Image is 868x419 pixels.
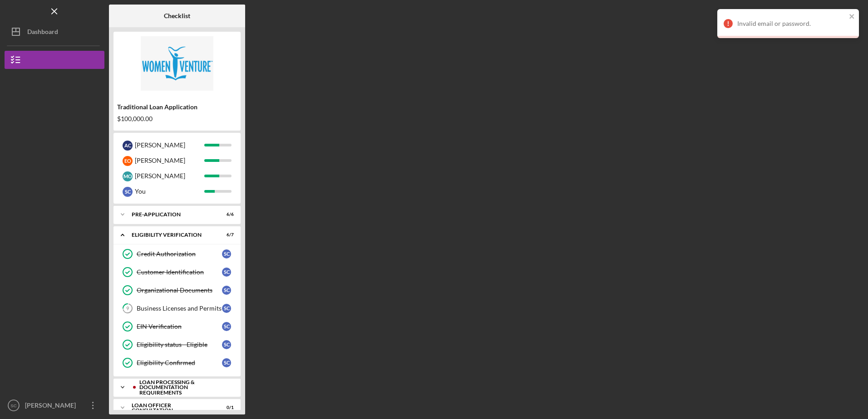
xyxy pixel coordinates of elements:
[5,23,104,41] button: Dashboard
[139,380,229,395] div: Loan Processing & Documentation Requirements
[117,115,237,122] div: $100,000.00
[135,168,204,184] div: [PERSON_NAME]
[137,341,222,348] div: Eligibility status - Eligible
[123,141,133,151] div: A C
[135,184,204,199] div: You
[217,212,234,217] div: 6 / 6
[737,20,846,27] div: Invalid email or password.
[118,281,236,299] a: Organizational DocumentsSC
[222,249,231,258] div: S C
[27,23,58,43] div: Dashboard
[135,137,204,153] div: [PERSON_NAME]
[135,153,204,168] div: [PERSON_NAME]
[222,268,231,277] div: S C
[222,286,231,295] div: S C
[132,212,211,217] div: Pre-Application
[137,305,222,312] div: Business Licenses and Permits
[849,13,855,21] button: close
[123,171,133,181] div: M O
[118,317,236,336] a: EIN VerificationSC
[5,396,104,414] button: SC[PERSON_NAME]
[222,304,231,313] div: S C
[137,250,222,258] div: Credit Authorization
[10,403,16,408] text: SC
[118,336,236,354] a: Eligibility status - EligibleSC
[123,187,133,197] div: S C
[117,103,237,111] div: Traditional Loan Application
[118,354,236,372] a: Eligibility ConfirmedSC
[222,322,231,331] div: S C
[123,156,133,166] div: E O
[164,12,190,19] b: Checklist
[222,358,231,367] div: S C
[137,323,222,330] div: EIN Verification
[126,306,129,312] tspan: 9
[137,268,222,276] div: Customer Identification
[118,263,236,281] a: Customer IdentificationSC
[217,232,234,238] div: 6 / 7
[113,36,241,91] img: Product logo
[132,403,211,413] div: Loan Officer Consultation
[137,287,222,294] div: Organizational Documents
[132,232,211,238] div: Eligibility Verification
[118,245,236,263] a: Credit AuthorizationSC
[118,299,236,317] a: 9Business Licenses and PermitsSC
[137,359,222,366] div: Eligibility Confirmed
[23,396,82,417] div: [PERSON_NAME]
[217,405,234,410] div: 0 / 1
[222,340,231,349] div: S C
